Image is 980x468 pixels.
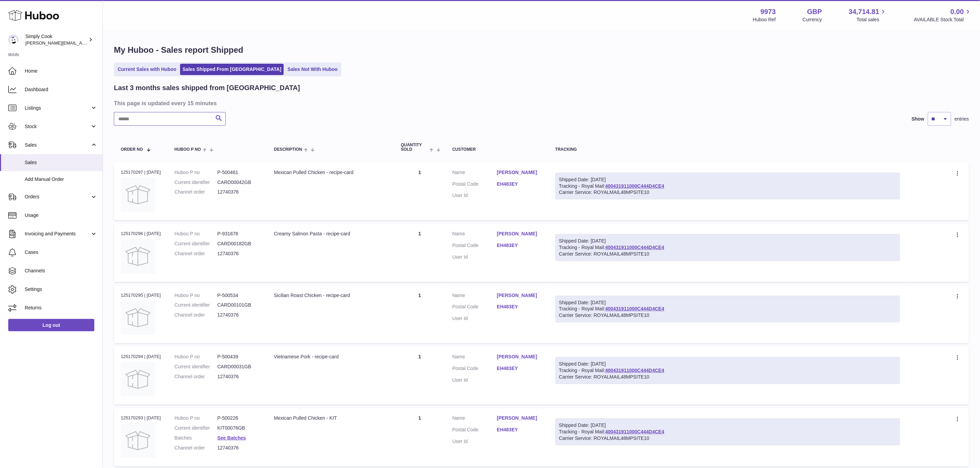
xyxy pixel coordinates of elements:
[559,361,896,367] div: Shipped Date: [DATE]
[175,179,217,186] dt: Current identifier
[605,183,664,189] a: 400431911000C444D4CE4
[175,354,217,360] dt: Huboo P no
[555,418,900,445] div: Tracking - Royal Mail:
[274,231,387,237] div: Creamy Salmon Pasta - recipe-card
[605,245,664,250] a: 400431911000C444D4CE4
[914,7,972,23] a: 0.00 AVAILABLE Stock Total
[121,177,155,212] img: no-photo.jpg
[452,304,497,312] dt: Postal Code
[497,354,542,360] a: [PERSON_NAME]
[555,234,900,261] div: Tracking - Royal Mail:
[25,249,97,256] span: Cases
[25,268,97,274] span: Channels
[753,16,776,23] div: Huboo Ref
[217,354,260,360] dd: P-500439
[217,250,260,257] dd: 12740376
[8,35,19,45] img: emma@simplycook.com
[401,143,428,152] span: Quantity Sold
[559,312,896,319] div: Carrier Service: ROYALMAIL48MPSITE10
[452,427,497,435] dt: Postal Code
[175,189,217,195] dt: Channel order
[25,212,97,219] span: Usage
[25,123,90,130] span: Stock
[452,315,497,322] dt: User Id
[857,16,887,23] span: Total sales
[217,312,260,318] dd: 12740376
[394,285,446,343] td: 1
[807,7,822,16] strong: GBP
[497,242,542,249] a: EH483EY
[605,368,664,373] a: 400431911000C444D4CE4
[121,292,161,298] div: 125170295 | [DATE]
[955,116,969,122] span: entries
[114,45,969,56] h1: My Huboo - Sales report Shipped
[175,435,217,441] dt: Batches
[25,33,87,46] div: Simply Cook
[25,105,90,111] span: Listings
[217,231,260,237] dd: P-931876
[25,194,90,200] span: Orders
[8,319,94,331] a: Log out
[605,306,664,311] a: 400431911000C444D4CE4
[217,445,260,451] dd: 12740376
[121,169,161,175] div: 125170297 | [DATE]
[559,299,896,306] div: Shipped Date: [DATE]
[175,292,217,299] dt: Huboo P no
[175,312,217,318] dt: Channel order
[25,86,97,93] span: Dashboard
[25,159,97,166] span: Sales
[914,16,972,23] span: AVAILABLE Stock Total
[114,83,300,93] h2: Last 3 months sales shipped from [GEOGRAPHIC_DATA]
[274,169,387,176] div: Mexican Pulled Chicken - recipe-card
[217,373,260,380] dd: 12740376
[452,438,497,445] dt: User Id
[217,415,260,421] dd: P-500226
[25,305,97,311] span: Returns
[849,7,879,16] span: 34,714.81
[394,347,446,405] td: 1
[951,7,964,16] span: 0.00
[217,179,260,186] dd: CARD00042GB
[452,192,497,199] dt: User Id
[121,147,143,152] span: Order No
[175,364,217,370] dt: Current identifier
[25,176,97,183] span: Add Manual Order
[394,408,446,466] td: 1
[175,147,201,152] span: Huboo P no
[555,173,900,200] div: Tracking - Royal Mail:
[559,435,896,442] div: Carrier Service: ROYALMAIL48MPSITE10
[175,373,217,380] dt: Channel order
[849,7,887,23] a: 34,714.81 Total sales
[25,68,97,74] span: Home
[452,354,497,362] dt: Name
[274,147,302,152] span: Description
[121,300,155,335] img: no-photo.jpg
[121,231,161,237] div: 125170296 | [DATE]
[274,354,387,360] div: Vietnamese Pork - recipe-card
[285,64,340,75] a: Sales Not With Huboo
[175,445,217,451] dt: Channel order
[497,292,542,299] a: [PERSON_NAME]
[497,365,542,372] a: EH483EY
[115,64,179,75] a: Current Sales with Huboo
[114,99,967,107] h3: This page is updated every 15 minutes
[121,354,161,360] div: 125170294 | [DATE]
[217,292,260,299] dd: P-500534
[452,181,497,189] dt: Postal Code
[121,423,155,458] img: no-photo.jpg
[121,239,155,273] img: no-photo.jpg
[452,365,497,373] dt: Postal Code
[121,415,161,421] div: 125170293 | [DATE]
[175,425,217,431] dt: Current identifier
[555,296,900,323] div: Tracking - Royal Mail:
[559,238,896,244] div: Shipped Date: [DATE]
[452,147,542,152] div: Customer
[25,142,90,148] span: Sales
[217,425,260,431] dd: KIT00076GB
[175,169,217,176] dt: Huboo P no
[497,427,542,433] a: EH483EY
[180,64,284,75] a: Sales Shipped From [GEOGRAPHIC_DATA]
[497,304,542,310] a: EH483EY
[452,242,497,250] dt: Postal Code
[452,292,497,300] dt: Name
